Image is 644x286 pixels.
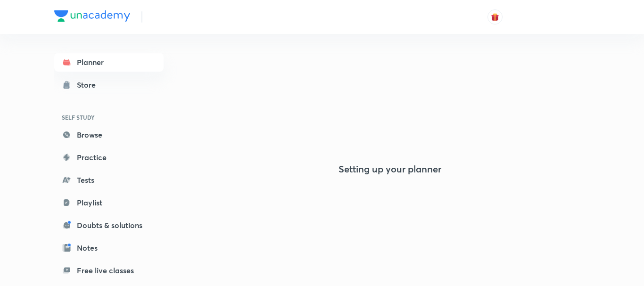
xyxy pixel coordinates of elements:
[54,53,164,72] a: Planner
[54,125,164,144] a: Browse
[339,163,441,175] h4: Setting up your planner
[54,10,130,24] a: Company Logo
[54,75,164,94] a: Store
[77,79,101,90] div: Store
[54,261,164,280] a: Free live classes
[54,10,130,22] img: Company Logo
[54,148,164,167] a: Practice
[54,238,164,257] a: Notes
[54,216,164,235] a: Doubts & solutions
[54,171,164,189] a: Tests
[487,9,503,25] button: avatar
[54,193,164,212] a: Playlist
[54,109,164,125] h6: SELF STUDY
[491,13,499,21] img: avatar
